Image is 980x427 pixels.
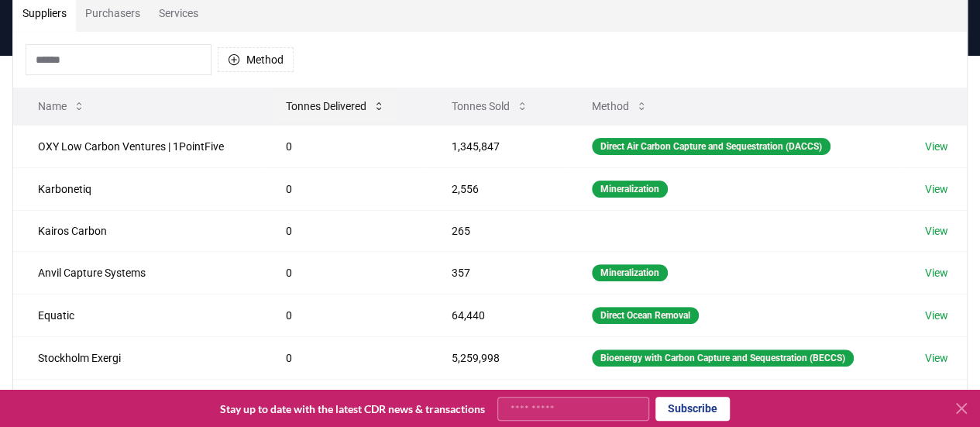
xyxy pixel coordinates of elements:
td: 0 [261,251,427,294]
button: Name [26,91,98,122]
td: Karbonetiq [13,167,261,210]
td: 0 [261,210,427,251]
div: Direct Air Carbon Capture and Sequestration (DACCS) [592,138,830,155]
td: 0 [261,379,427,422]
td: 2,556 [427,167,567,210]
div: Direct Ocean Removal [592,307,699,324]
td: Cedar Carbon [13,379,261,422]
a: View [924,308,947,323]
td: 5,259,998 [427,336,567,379]
div: Bioenergy with Carbon Capture and Sequestration (BECCS) [592,350,854,367]
td: OXY Low Carbon Ventures | 1PointFive [13,125,261,167]
td: Equatic [13,294,261,336]
a: View [924,139,947,154]
td: 64,440 [427,294,567,336]
button: Tonnes Delivered [273,91,397,122]
td: 1,345,847 [427,125,567,167]
td: 265 [427,210,567,251]
div: Mineralization [592,181,668,198]
button: Tonnes Sold [439,91,541,122]
a: View [924,265,947,281]
div: Mineralization [592,264,668,281]
td: 0 [261,125,427,167]
td: 1 [427,379,567,422]
td: 0 [261,336,427,379]
td: 357 [427,251,567,294]
td: Stockholm Exergi [13,336,261,379]
a: View [924,181,947,197]
td: 0 [261,294,427,336]
td: 0 [261,167,427,210]
button: Method [218,47,294,72]
a: View [924,223,947,239]
a: View [924,350,947,366]
td: Kairos Carbon [13,210,261,251]
td: Anvil Capture Systems [13,251,261,294]
button: Method [579,91,660,122]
